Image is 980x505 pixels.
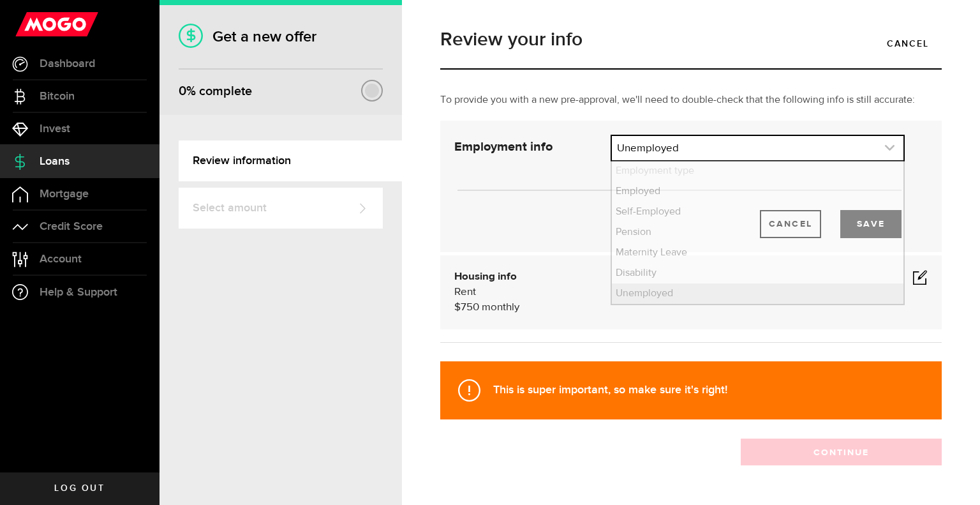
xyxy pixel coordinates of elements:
strong: Employment info [454,140,553,153]
span: Dashboard [40,58,95,70]
li: Employment type [612,161,903,181]
button: Continue [741,439,942,465]
span: Log out [54,484,105,493]
button: Open LiveChat chat widget [10,5,48,43]
h1: Get a new offer [179,27,383,46]
span: monthly [482,302,519,313]
div: % complete [179,80,252,103]
h1: Review your info [440,30,942,49]
span: Rent [454,287,476,298]
span: Invest [40,123,70,135]
li: Self-Employed [612,202,903,222]
span: Account [40,253,82,265]
a: Review information [179,140,402,181]
b: Housing info [454,271,517,282]
span: Mortgage [40,188,89,200]
li: Unemployed [612,283,903,304]
p: To provide you with a new pre-approval, we'll need to double-check that the following info is sti... [440,93,942,108]
li: Maternity Leave [612,243,903,263]
a: expand select [612,136,903,160]
span: Bitcoin [40,91,75,102]
li: Employed [612,181,903,202]
li: Disability [612,263,903,283]
a: Cancel [874,30,942,57]
span: $ [454,302,461,313]
span: 750 [461,302,479,313]
span: Credit Score [40,221,103,232]
span: Loans [40,156,70,167]
span: Help & Support [40,287,117,298]
a: Select amount [179,188,383,229]
li: Pension [612,222,903,243]
strong: This is super important, so make sure it's right! [493,383,727,396]
span: 0 [179,84,186,99]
